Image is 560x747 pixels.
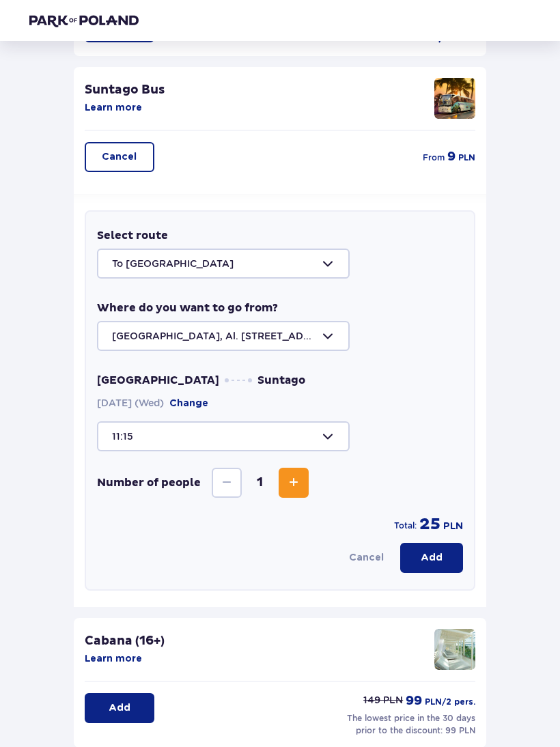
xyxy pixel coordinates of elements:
img: attraction [434,78,475,119]
p: Where do you want to go from? [97,300,278,315]
img: Park of Poland logo [29,14,139,27]
span: PLN [443,520,463,533]
button: Cancel [349,551,384,565]
p: Select route [97,228,168,243]
button: Learn more [85,101,142,115]
p: Cancel [102,150,137,164]
button: Add [85,693,154,723]
span: 25 [419,514,440,535]
button: Add [400,543,463,573]
p: 149 PLN [363,693,403,707]
p: Add [109,701,130,715]
span: [GEOGRAPHIC_DATA] [97,373,219,388]
span: 99 [406,693,422,709]
span: 9 [447,149,456,165]
button: Decrease [212,468,242,498]
p: Number of people [97,475,201,490]
span: PLN [458,152,475,164]
span: Suntago [257,373,305,388]
button: Learn more [85,652,142,666]
button: Change [169,397,208,410]
span: from [423,152,445,164]
p: The lowest price in the 30 days prior to the discount: 99 PLN [339,712,475,737]
button: Increase [279,468,309,498]
span: [DATE] (Wed) [97,396,208,410]
p: Add [421,551,443,565]
button: Cancel [85,142,154,172]
p: Total: [394,520,417,532]
p: Suntago Bus [85,82,165,98]
span: PLN /2 pers. [425,696,475,708]
img: dots [225,378,252,382]
p: Cabana (16+) [85,633,165,649]
span: 1 [244,475,276,491]
img: attraction [434,629,475,670]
